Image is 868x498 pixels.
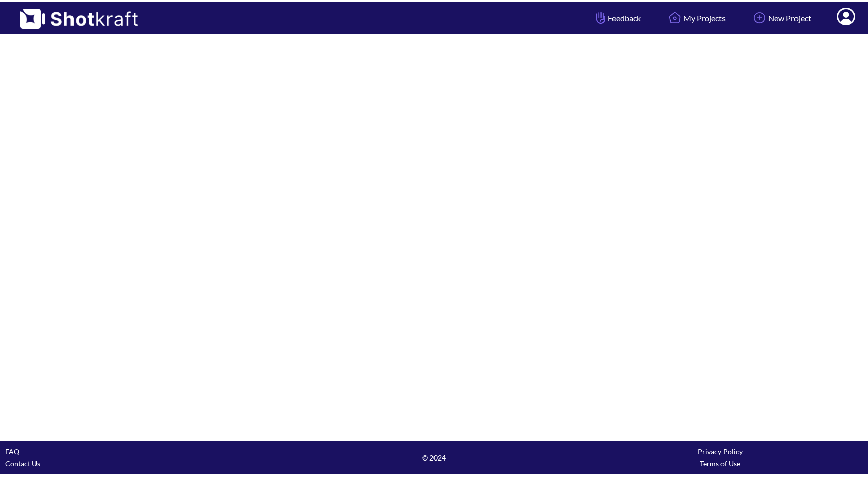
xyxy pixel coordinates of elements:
a: New Project [743,5,819,31]
div: Terms of Use [577,457,863,469]
a: My Projects [659,5,733,31]
img: Home Icon [666,9,683,26]
span: Feedback [594,12,641,24]
div: Privacy Policy [577,446,863,457]
span: © 2024 [291,452,577,464]
img: Add Icon [751,9,768,26]
img: Hand Icon [594,9,608,26]
a: Contact Us [5,459,40,468]
a: FAQ [5,447,19,456]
